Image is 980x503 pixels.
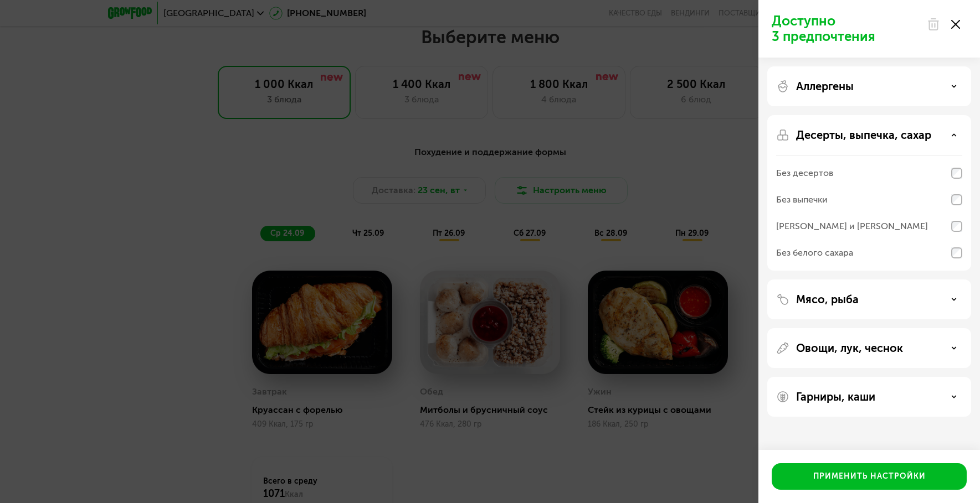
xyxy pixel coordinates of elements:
[796,390,875,403] p: Гарниры, каши
[776,246,853,260] div: Без белого сахара
[796,341,903,355] p: Овощи, лук, чеснок
[776,193,828,206] div: Без выпечки
[796,293,859,306] p: Мясо, рыба
[772,463,967,490] button: Применить настройки
[813,471,926,482] div: Применить настройки
[796,80,854,93] p: Аллергены
[772,13,920,44] p: Доступно 3 предпочтения
[776,167,833,180] div: Без десертов
[776,220,928,233] div: [PERSON_NAME] и [PERSON_NAME]
[796,128,931,142] p: Десерты, выпечка, сахар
